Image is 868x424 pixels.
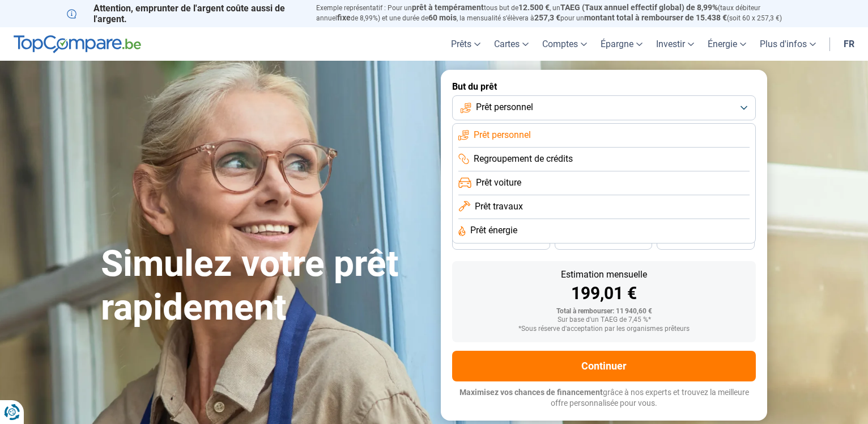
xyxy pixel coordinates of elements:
[475,200,523,213] span: Prêt travaux
[461,285,747,302] div: 199,01 €
[452,95,756,120] button: Prêt personnel
[412,3,484,12] span: prêt à tempérament
[67,3,303,24] p: Attention, emprunter de l'argent coûte aussi de l'argent.
[101,242,427,330] h1: Simulez votre prêt rapidement
[649,27,701,61] a: Investir
[452,351,756,381] button: Continuer
[594,27,649,61] a: Épargne
[461,308,747,316] div: Total à rembourser: 11 940,60 €
[476,177,521,189] span: Prêt voiture
[452,387,756,409] p: grâce à nos experts et trouvez la meilleure offre personnalisée pour vous.
[518,3,550,12] span: 12.500 €
[337,13,351,22] span: fixe
[461,270,747,279] div: Estimation mensuelle
[591,238,616,245] span: 30 mois
[487,27,535,61] a: Cartes
[701,27,753,61] a: Énergie
[428,13,457,22] span: 60 mois
[560,3,718,12] span: TAEG (Taux annuel effectif global) de 8,99%
[14,35,141,53] img: TopCompare
[693,238,718,245] span: 24 mois
[316,3,801,23] p: Exemple représentatif : Pour un tous but de , un (taux débiteur annuel de 8,99%) et une durée de ...
[474,129,531,141] span: Prêt personnel
[474,153,573,165] span: Regroupement de crédits
[476,101,533,114] span: Prêt personnel
[444,27,487,61] a: Prêts
[535,27,594,61] a: Comptes
[470,224,517,237] span: Prêt énergie
[452,81,756,92] label: But du prêt
[534,13,560,22] span: 257,3 €
[461,325,747,333] div: *Sous réserve d'acceptation par les organismes prêteurs
[753,27,823,61] a: Plus d'infos
[461,316,747,324] div: Sur base d'un TAEG de 7,45 %*
[459,388,603,397] span: Maximisez vos chances de financement
[488,238,513,245] span: 36 mois
[837,27,861,61] a: fr
[584,13,727,22] span: montant total à rembourser de 15.438 €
